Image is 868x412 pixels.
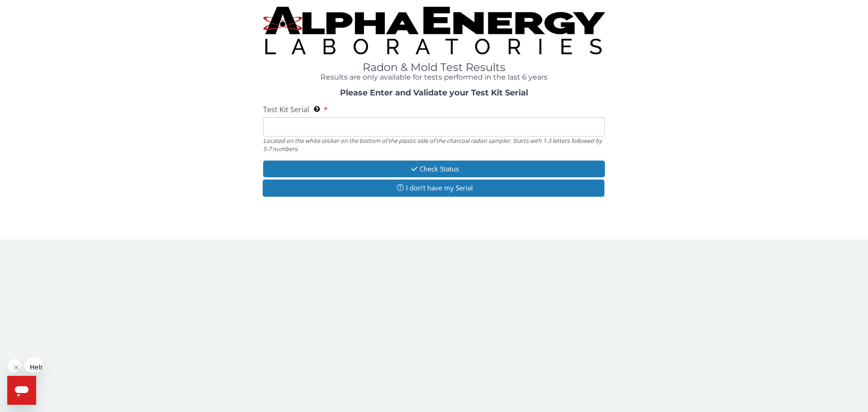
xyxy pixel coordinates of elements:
div: Located on the white sticker on the bottom of the plastic side of the charcoal radon sampler. Sta... [263,137,605,153]
span: Test Kit Serial [263,104,309,114]
h4: Results are only available for tests performed in the last 6 years [263,73,605,81]
img: TightCrop.jpg [263,7,605,54]
strong: Please Enter and Validate your Test Kit Serial [340,88,528,98]
button: I don't have my Serial [263,180,604,196]
button: Check Status [263,161,605,177]
iframe: Close message [7,359,21,372]
iframe: Button to launch messaging window [7,376,36,405]
h1: Radon & Mold Test Results [263,62,605,73]
iframe: Message from company [24,357,42,372]
span: Help [5,6,20,14]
